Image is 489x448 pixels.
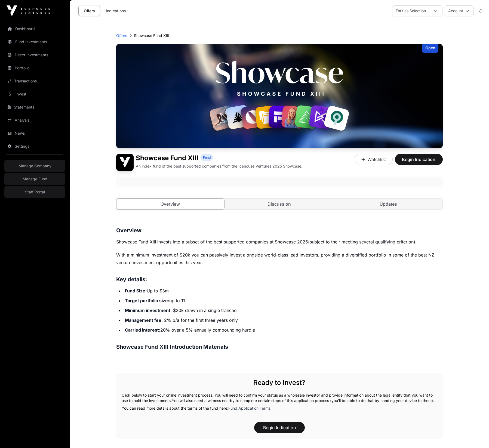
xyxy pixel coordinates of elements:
button: Account [445,5,474,16]
a: Staff Portal [4,186,65,198]
a: Analysis [4,114,65,126]
a: Dashboard [4,23,65,35]
p: An index fund of the best supported companies from the Icehouse Ventures 2025 Showcase. [136,163,302,169]
li: Up to $3m [123,287,443,295]
strong: Fund Size: [125,288,147,293]
a: Offers [116,33,127,38]
h3: Overview [116,226,443,235]
a: Indications [102,6,130,16]
a: Overview [116,198,225,210]
p: (subject to their meeting several qualifying criterion). [116,238,443,246]
a: Manage Fund [4,173,65,185]
span: Showcase Fund XIII invests into a subset of the best supported companies at Showcase 2025 [116,239,308,245]
button: Watchlist [355,154,393,165]
span: You will also need a witness nearby to complete certain steps of this application process (you'll... [172,398,434,403]
div: Open [422,44,438,53]
p: With a minimum investment of $20k you can passively invest alongside world-class lead investors, ... [116,251,443,266]
img: Showcase Fund XIII [116,44,443,148]
li: : $20k drawn in a single tranche [123,307,443,314]
div: Entities Selection [392,6,429,16]
a: News [4,127,65,139]
p: Showcase Fund XIII [134,33,169,38]
a: Statements [4,101,65,113]
h1: Showcase Fund XIII [136,154,198,162]
li: : 2% p/a for the first three years only [123,316,443,324]
h2: Ready to Invest? [122,378,437,387]
strong: Target portfolio size: [125,298,169,303]
h3: Key details: [116,275,443,284]
a: Invest [4,88,65,100]
a: Begin Indication [395,159,443,165]
a: Transactions [4,75,65,87]
p: Click below to start your online investment process. You will need to confirm your status as a wh... [122,393,437,403]
a: Manage Company [4,160,65,172]
strong: Management fee [125,317,161,323]
button: Begin Indication [395,154,443,165]
a: Portfolio [4,62,65,74]
img: Icehouse Ventures Logo [7,5,50,16]
a: Direct Investments [4,49,65,61]
a: Fund Investments [4,36,65,48]
a: Fund Application Terms [228,406,270,410]
strong: Minimum investment [125,308,170,313]
a: Offers [78,6,100,16]
li: 20% over a 5% annually compounding hurdle [123,326,443,334]
a: Settings [4,140,65,152]
span: Begin Indication [402,156,436,163]
h3: Showcase Fund XIII Introduction Materials [116,342,443,351]
li: up to 11 [123,297,443,304]
p: You can read more details about the terms of the fund here: [122,406,437,411]
span: Fund [203,155,211,160]
a: Discussion [225,199,333,209]
strong: Carried interest: [125,327,160,333]
a: Updates [334,199,442,209]
img: Showcase Fund XIII [116,154,134,171]
nav: Tabs [116,199,442,209]
button: Begin Indication [254,422,305,433]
